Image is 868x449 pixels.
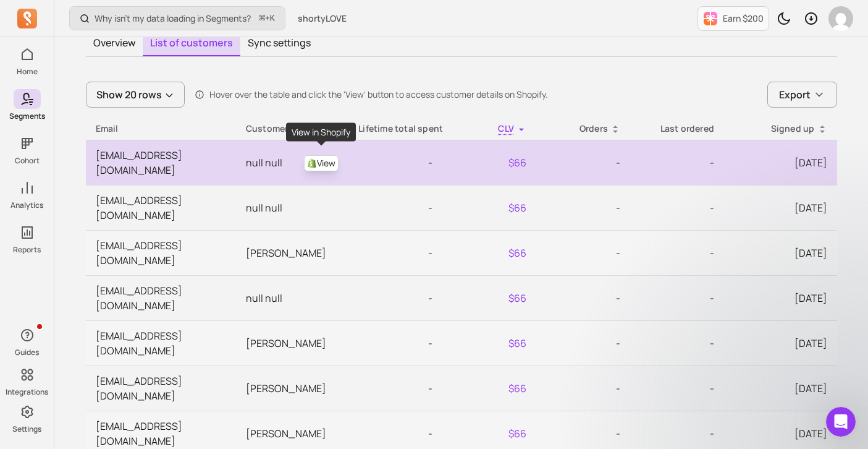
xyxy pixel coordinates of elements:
p: [DATE] [734,246,827,260]
td: $66 [442,320,536,366]
p: - [640,336,714,351]
button: shortyLOVE [290,7,354,30]
button: Toggle dark mode [772,6,796,31]
td: - [536,140,630,185]
td: $66 [442,230,536,275]
p: [DATE] [734,426,827,441]
td: - [348,230,442,275]
button: List of customers [143,30,240,56]
td: - [536,230,630,275]
span: + [259,12,275,25]
p: Analytics [11,200,43,210]
button: Show 20 rows [86,82,185,108]
p: - [640,426,714,441]
td: [EMAIL_ADDRESS][DOMAIN_NAME] [86,275,236,320]
p: null null [246,155,339,170]
span: shortyLOVE [298,12,347,25]
div: Signed up [734,122,827,135]
p: - [640,155,714,170]
td: [EMAIL_ADDRESS][DOMAIN_NAME] [86,366,236,411]
img: View in Shopify [307,158,317,168]
p: Cohort [15,156,40,166]
p: Earn $200 [723,12,764,25]
p: Customer name [246,122,339,135]
p: - [640,246,714,260]
span: Export [779,87,811,102]
p: [DATE] [734,381,827,396]
p: Settings [12,424,41,434]
td: [EMAIL_ADDRESS][DOMAIN_NAME] [86,140,236,185]
p: [PERSON_NAME] [246,336,339,351]
td: - [348,185,442,230]
button: Why isn't my data loading in Segments?⌘+K [69,6,285,30]
p: Guides [15,348,39,357]
td: - [348,275,442,320]
td: - [348,320,442,366]
a: View [304,155,339,171]
p: [PERSON_NAME] [246,381,339,396]
div: Email [96,122,226,135]
p: [PERSON_NAME] [246,246,339,260]
p: Integrations [6,387,48,397]
td: $66 [442,140,536,185]
p: null null [246,291,339,306]
td: - [536,366,630,411]
button: Guides [14,323,41,360]
button: Overview [86,30,143,55]
p: null null [246,200,339,215]
td: - [536,320,630,366]
p: - [640,200,714,215]
p: [DATE] [734,336,827,351]
kbd: ⌘ [259,11,266,27]
td: $66 [442,275,536,320]
td: - [348,366,442,411]
td: [EMAIL_ADDRESS][DOMAIN_NAME] [86,185,236,230]
p: Home [17,67,38,77]
td: - [536,185,630,230]
p: [DATE] [734,291,827,306]
td: - [348,140,442,185]
p: [DATE] [734,155,827,170]
kbd: K [270,14,275,24]
span: CLV [498,122,514,134]
button: Export [767,82,837,108]
p: - [640,291,714,306]
button: Sync settings [240,30,318,55]
img: avatar [828,6,853,31]
p: [DATE] [734,200,827,215]
p: Reports [13,245,41,255]
p: - [640,381,714,396]
div: Last ordered [640,122,714,135]
td: [EMAIL_ADDRESS][DOMAIN_NAME] [86,230,236,275]
td: - [536,275,630,320]
td: $66 [442,366,536,411]
iframe: Intercom live chat [826,407,856,437]
button: Earn $200 [697,6,769,31]
div: Lifetime total spent [358,122,432,135]
td: [EMAIL_ADDRESS][DOMAIN_NAME] [86,320,236,366]
p: Hover over the table and click the 'View' button to access customer details on Shopify. [209,88,548,101]
p: [PERSON_NAME] [246,426,339,441]
td: $66 [442,185,536,230]
p: Segments [9,111,45,121]
div: Orders [546,122,620,135]
p: Why isn't my data loading in Segments? [95,12,251,25]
